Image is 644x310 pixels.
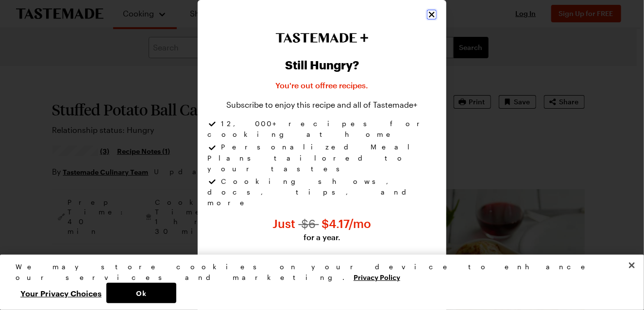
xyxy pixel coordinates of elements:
[207,176,437,208] li: Cooking shows, docs, tips, and more
[621,255,643,276] button: Close
[207,142,437,176] li: Personalized Meal Plans tailored to your tastes
[273,216,372,230] span: Just $ 4.17 /mo
[285,58,359,72] h2: Still Hungry?
[227,99,418,111] p: Subscribe to enjoy this recipe and all of Tastemade+
[16,261,620,283] div: We may store cookies on your device to enhance our services and marketing.
[427,10,437,19] button: Close
[275,33,369,43] img: Tastemade+
[273,216,372,243] p: Just $4.17 per month for a year instead of $6
[16,283,106,303] button: Your Privacy Choices
[16,261,620,303] div: Privacy
[106,283,176,303] button: Ok
[299,216,319,230] span: $ 6
[354,272,400,281] a: More information about your privacy, opens in a new tab
[276,80,369,91] p: You're out of free recipes .
[207,118,437,142] li: 12,000+ recipes for cooking at home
